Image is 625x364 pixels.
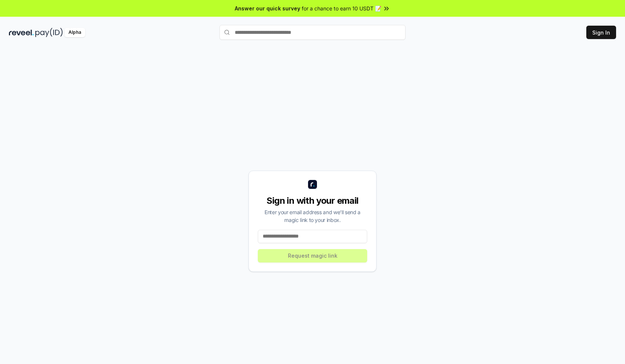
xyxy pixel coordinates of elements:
[235,4,300,12] span: Answer our quick survey
[258,195,367,207] div: Sign in with your email
[586,26,616,39] button: Sign In
[302,4,381,12] span: for a chance to earn 10 USDT 📝
[35,28,63,37] img: pay_id
[64,28,85,37] div: Alpha
[258,208,367,224] div: Enter your email address and we’ll send a magic link to your inbox.
[9,28,34,37] img: reveel_dark
[308,180,317,189] img: logo_small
